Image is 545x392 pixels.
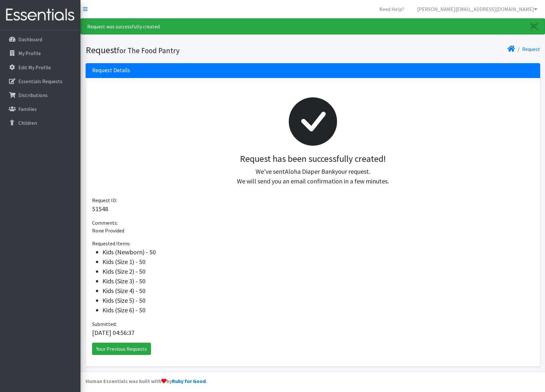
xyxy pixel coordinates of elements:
li: Kids (Size 3) - 50 [102,276,534,286]
li: Kids (Size 4) - 50 [102,286,534,296]
li: Kids (Newborn) - 50 [102,247,534,257]
a: Close [524,19,545,34]
div: Request was successfully created. [80,18,545,34]
p: We've sent your request. We will send you an email confirmation in a few minutes. [97,167,529,186]
small: for The Food Pantry [117,46,180,55]
p: Dashboard [18,36,42,43]
p: 51548 [92,204,534,214]
li: Kids (Size 1) - 50 [102,257,534,267]
span: Aloha Diaper Bank [285,167,335,175]
a: Need Help? [374,3,409,15]
span: None Provided [92,227,124,234]
h3: Request has been successfully created! [97,153,529,164]
a: Your Previous Requests [92,343,151,355]
li: Kids (Size 2) - 50 [102,267,534,276]
img: HumanEssentials [3,4,78,26]
p: Families [18,106,37,112]
p: Children [18,120,37,126]
span: Requested Items: [92,240,130,247]
a: Request [522,46,540,52]
a: Distributions [3,89,78,102]
li: Kids (Size 5) - 50 [102,296,534,305]
a: Ruby for Good [172,378,206,384]
span: Comments: [92,220,118,226]
a: Dashboard [3,33,78,46]
span: Request ID: [92,197,117,203]
a: My Profile [3,47,78,60]
a: Edit My Profile [3,61,78,74]
a: Children [3,116,78,129]
strong: Human Essentials was built with by . [86,378,207,384]
li: Kids (Size 6) - 50 [102,305,534,315]
p: Essentials Requests [18,78,62,84]
h3: Request Details [92,67,130,74]
p: Edit My Profile [18,64,51,71]
p: My Profile [18,50,41,56]
a: [PERSON_NAME][EMAIL_ADDRESS][DOMAIN_NAME] [412,3,542,15]
p: Distributions [18,92,48,98]
a: Essentials Requests [3,75,78,88]
a: Families [3,103,78,115]
h1: Request [86,44,311,56]
p: [DATE] 04:56:37 [92,328,534,338]
span: Submitted: [92,321,117,327]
